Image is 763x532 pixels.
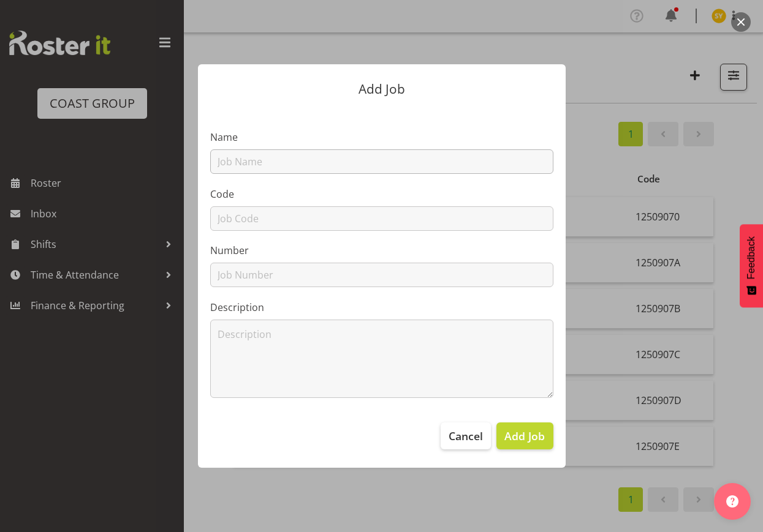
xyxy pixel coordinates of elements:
[496,422,553,449] button: Add Job
[210,243,553,258] label: Number
[449,428,483,444] span: Cancel
[210,83,553,96] p: Add Job
[210,149,553,174] input: Job Name
[210,187,553,201] label: Code
[441,422,491,449] button: Cancel
[210,300,553,315] label: Description
[210,206,553,231] input: Job Code
[210,130,553,144] label: Name
[726,495,738,508] img: help-xxl-2.png
[210,263,553,287] input: Job Number
[504,428,545,444] span: Add Job
[740,224,763,307] button: Feedback - Show survey
[746,236,757,279] span: Feedback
